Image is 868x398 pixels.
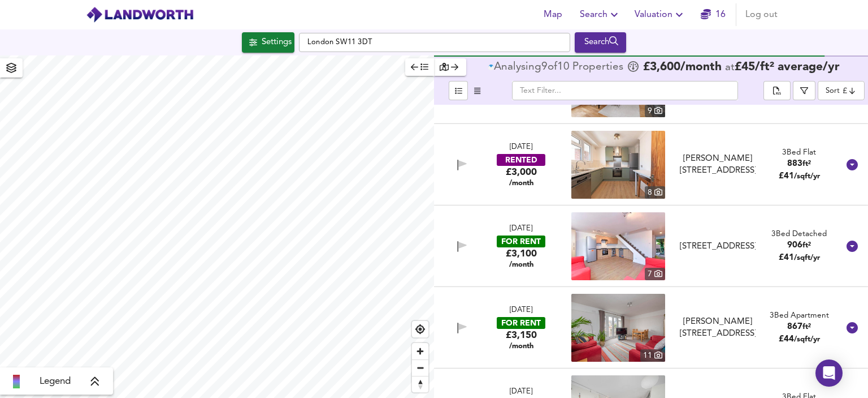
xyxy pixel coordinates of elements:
[695,3,731,26] button: 16
[645,268,665,280] div: 7
[802,242,811,249] span: ft²
[763,81,791,100] div: split button
[571,294,665,362] a: property thumbnail 11
[412,360,428,376] button: Zoom out
[535,3,571,26] button: Map
[510,224,532,234] div: [DATE]
[845,239,859,253] svg: Show Details
[412,321,428,337] button: Find my location
[826,85,840,96] div: Sort
[794,173,820,180] span: /sqft/yr
[580,7,621,23] span: Search
[412,343,428,360] button: Zoom in
[509,179,533,188] span: /month
[506,166,537,187] div: £3,000
[845,158,859,172] svg: Show Details
[645,105,665,117] div: 9
[802,160,811,168] span: ft²
[643,62,722,73] span: £ 3,600 /month
[794,254,820,262] span: /sqft/yr
[779,335,820,344] span: £ 44
[575,32,626,53] div: Run Your Search
[242,32,294,53] button: Settings
[787,160,802,168] span: 883
[675,316,760,340] div: Humphrey Court, Battersea High Street
[787,323,802,331] span: 867
[680,153,756,177] div: [PERSON_NAME][STREET_ADDRESS]
[510,142,532,153] div: [DATE]
[434,206,868,287] div: [DATE]FOR RENT£3,100 /monthproperty thumbnail 7 [STREET_ADDRESS]3Bed Detached906ft²£41/sqft/yr
[701,7,726,23] a: 16
[771,229,827,239] div: 3 Bed Detached
[741,3,782,26] button: Log out
[845,321,859,335] svg: Show Details
[815,360,843,387] div: Open Intercom Messenger
[787,241,802,250] span: 906
[794,336,820,343] span: /sqft/yr
[434,287,868,369] div: [DATE]FOR RENT£3,150 /monthproperty thumbnail 11 [PERSON_NAME][STREET_ADDRESS]3Bed Apartment867ft...
[506,329,537,350] div: £3,150
[575,3,626,26] button: Search
[735,61,840,73] span: £ 45 / ft² average /yr
[640,349,665,362] div: 11
[557,62,570,73] span: 10
[510,387,532,397] div: [DATE]
[86,6,194,23] img: logo
[497,317,545,329] div: FOR RENT
[488,62,626,73] div: of Propert ies
[675,153,760,177] div: Clancy Court, SW11 3DT
[680,316,756,340] div: [PERSON_NAME][STREET_ADDRESS]
[645,186,665,199] div: 8
[635,7,686,23] span: Valuation
[725,62,735,73] span: at
[434,124,868,206] div: [DATE]RENTED£3,000 /monthproperty thumbnail 8 [PERSON_NAME][STREET_ADDRESS]3Bed Flat883ft²£41/sqf...
[675,241,760,253] div: Bowstead Court, Parkham Street, SW11 3JP
[509,342,533,351] span: /month
[802,323,811,331] span: ft²
[510,305,532,316] div: [DATE]
[494,62,541,73] div: Analysing
[571,131,665,199] a: property thumbnail 8
[779,147,820,158] div: 3 Bed Flat
[242,32,294,53] div: Click to configure Search Settings
[575,32,626,53] button: Search
[571,294,665,362] img: property thumbnail
[779,172,820,181] span: £ 41
[571,212,665,280] img: property thumbnail
[512,81,738,100] input: Text Filter...
[578,35,623,50] div: Search
[40,375,71,388] span: Legend
[539,7,566,23] span: Map
[509,260,533,269] span: /month
[299,33,570,52] input: Enter a location...
[779,254,820,262] span: £ 41
[818,81,865,100] div: Sort
[745,7,778,23] span: Log out
[630,3,691,26] button: Valuation
[571,212,665,280] a: property thumbnail 7
[262,35,292,50] div: Settings
[497,236,545,247] div: FOR RENT
[770,310,829,321] div: 3 Bed Apartment
[412,376,428,392] button: Reset bearing to north
[571,131,665,199] img: property thumbnail
[497,154,545,166] div: RENTED
[506,247,537,269] div: £3,100
[680,241,756,253] div: [STREET_ADDRESS]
